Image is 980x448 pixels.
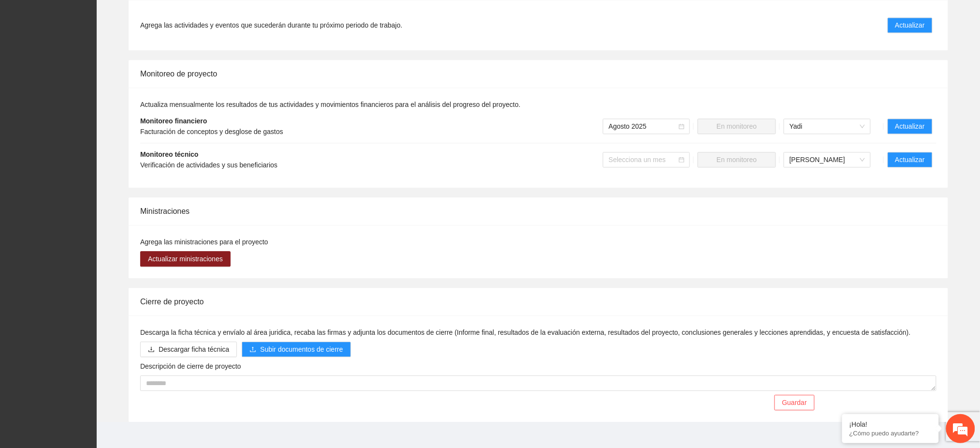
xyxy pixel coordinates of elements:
[895,121,925,132] span: Actualizar
[679,157,685,163] span: calendar
[140,345,237,353] a: downloadDescargar ficha técnica
[140,238,268,246] span: Agrega las ministraciones para el proyecto
[140,255,231,263] a: Actualizar ministraciones
[782,397,807,408] span: Guardar
[140,20,402,30] span: Agrega las actividades y eventos que sucederán durante tu próximo periodo de trabajo.
[148,254,223,264] span: Actualizar ministraciones
[140,251,231,267] button: Actualizar ministraciones
[895,20,925,30] span: Actualizar
[888,119,933,134] button: Actualizar
[140,288,936,315] div: Cierre de proyecto
[5,264,184,298] textarea: Escriba su mensaje y pulse “Intro”
[140,161,278,169] span: Verificación de actividades y sus beneficiarios
[849,420,932,428] div: ¡Hola!
[242,342,351,357] button: uploadSubir documentos de cierre
[790,152,865,167] span: Cassandra
[609,119,684,134] span: Agosto 2025
[679,123,685,129] span: calendar
[140,101,521,108] span: Actualiza mensualmente los resultados de tus actividades y movimientos financieros para el anális...
[140,117,207,125] strong: Monitoreo financiero
[242,345,351,353] span: uploadSubir documentos de cierre
[56,129,133,227] span: Estamos en línea.
[140,150,199,158] strong: Monitoreo técnico
[775,395,815,410] button: Guardar
[140,342,237,357] button: downloadDescargar ficha técnica
[159,344,229,355] span: Descargar ficha técnica
[50,49,162,62] div: Chatee con nosotros ahora
[140,197,936,225] div: Ministraciones
[140,128,283,135] span: Facturación de conceptos y desglose de gastos
[849,430,932,437] p: ¿Cómo puedo ayudarte?
[140,375,936,391] textarea: Descripción de cierre de proyecto
[140,60,936,88] div: Monitoreo de proyecto
[260,344,343,355] span: Subir documentos de cierre
[140,329,911,336] span: Descarga la ficha técnica y envíalo al área juridica, recaba las firmas y adjunta los documentos ...
[888,17,933,33] button: Actualizar
[888,152,933,167] button: Actualizar
[159,5,182,28] div: Minimizar ventana de chat en vivo
[790,119,865,134] span: Yadi
[895,154,925,165] span: Actualizar
[249,346,256,354] span: upload
[148,346,155,354] span: download
[140,361,241,372] label: Descripción de cierre de proyecto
